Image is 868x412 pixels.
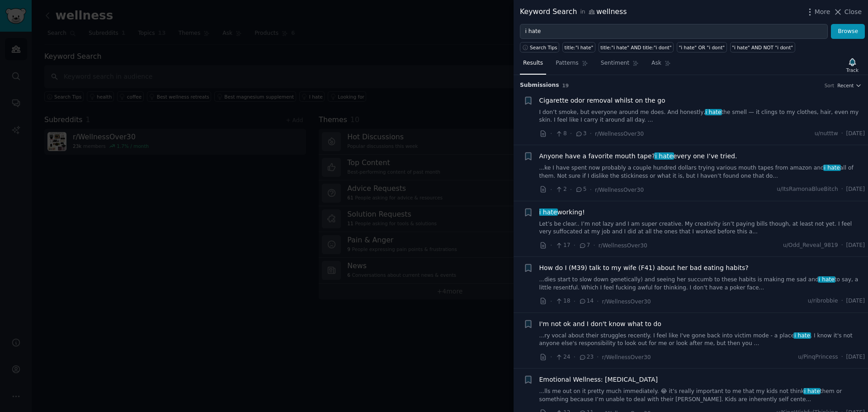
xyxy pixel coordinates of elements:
span: More [815,7,830,17]
span: · [574,297,576,306]
a: title:"i hate" AND title:"i dont" [599,42,674,52]
a: I'm not ok and I don't know what to do [539,319,661,329]
span: [DATE] [846,185,865,194]
span: 23 [579,353,594,361]
span: · [574,241,576,250]
span: · [550,185,552,194]
span: Recent [837,82,854,89]
span: [DATE] [846,130,865,138]
a: ...ke I have spent now probably a couple hundred dollars trying various mouth tapes from amazon a... [539,164,865,180]
span: 18 [555,297,570,305]
button: Recent [837,82,862,89]
div: Track [846,67,859,73]
span: u/nutttw [815,130,838,138]
span: · [550,241,552,250]
div: Keyword Search wellness [520,6,627,18]
span: · [841,242,843,250]
span: i hate [823,165,840,171]
span: 8 [555,130,566,138]
a: ...dies start to slow down genetically) and seeing her succumb to these habits is making me sad a... [539,276,865,292]
span: · [841,353,843,361]
span: i hate [705,109,722,115]
span: r/WellnessOver30 [602,354,651,360]
div: "i hate" AND NOT "i dont" [732,44,793,51]
span: Results [523,59,543,67]
span: 5 [575,185,586,194]
span: working! [539,208,585,217]
span: u/Odd_Reveal_9819 [783,242,838,250]
span: · [570,185,572,194]
span: · [550,129,552,138]
span: i hate [818,276,835,283]
a: ...lls me out on it pretty much immediately. 😂 it’s really important to me that my kids not think... [539,388,865,403]
span: r/WellnessOver30 [602,298,651,305]
span: · [597,352,599,362]
span: Ask [651,59,661,67]
button: Track [843,56,862,75]
span: · [841,130,843,138]
button: Close [833,7,862,17]
div: "i hate" OR "i dont" [679,44,725,51]
a: i hateworking! [539,208,585,217]
span: · [550,352,552,362]
span: r/WellnessOver30 [595,187,644,193]
a: Cigarette odor removal whilst on the go [539,96,665,105]
button: Browse [831,24,865,39]
span: · [841,185,843,194]
span: [DATE] [846,353,865,361]
span: Submission s [520,81,559,90]
span: · [570,129,572,138]
span: u/PinqPrincess [798,353,838,361]
a: ...ry vocal about their struggles recently. I feel like I've gone back into victim mode - a place... [539,332,865,348]
a: "i hate" OR "i dont" [677,42,727,52]
span: [DATE] [846,242,865,250]
a: Patterns [552,56,591,75]
span: i hate [538,208,558,216]
span: · [841,297,843,305]
span: · [574,352,576,362]
input: Try a keyword related to your business [520,24,828,39]
span: · [593,241,595,250]
button: More [805,7,830,17]
span: 2 [555,185,566,194]
span: 7 [579,242,590,250]
span: r/WellnessOver30 [595,131,644,137]
div: Sort [825,82,835,89]
a: Sentiment [598,56,642,75]
span: 19 [562,83,569,88]
a: Anyone have a favorite mouth tape?i hateevery one I’ve tried. [539,152,737,161]
span: u/ribrobbie [808,297,838,305]
span: 17 [555,242,570,250]
span: u/ItsRamonaBlueBitch [777,185,838,194]
a: "i hate" AND NOT "i dont" [730,42,795,52]
span: Search Tips [530,44,557,51]
a: How do I (M39) talk to my wife (F41) about her bad eating habits? [539,263,749,273]
span: · [590,129,592,138]
span: 24 [555,353,570,361]
span: · [590,185,592,194]
button: Search Tips [520,42,559,52]
a: Emotional Wellness: [MEDICAL_DATA] [539,375,658,384]
a: Ask [648,56,674,75]
a: title:"i hate" [562,42,595,52]
a: Let’s be clear.. I’m not lazy and I am super creative. My creativity isn’t paying bills though, a... [539,220,865,236]
span: Sentiment [601,59,629,67]
span: r/WellnessOver30 [599,242,647,249]
span: Patterns [556,59,578,67]
div: title:"i hate" AND title:"i dont" [600,44,671,51]
span: i hate [654,152,674,160]
span: in [580,8,585,16]
span: i hate [803,388,821,394]
div: title:"i hate" [565,44,594,51]
span: 14 [579,297,594,305]
span: i hate [793,332,811,339]
span: 3 [575,130,586,138]
span: Close [844,7,862,17]
a: Results [520,56,546,75]
span: Anyone have a favorite mouth tape? every one I’ve tried. [539,152,737,161]
span: [DATE] [846,297,865,305]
